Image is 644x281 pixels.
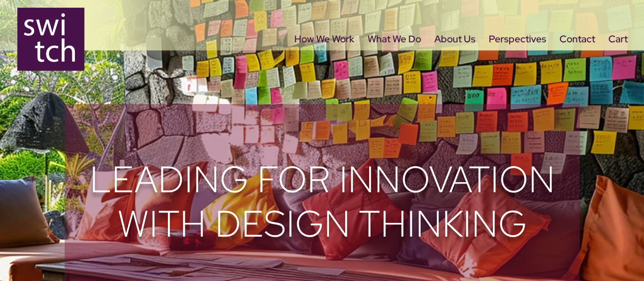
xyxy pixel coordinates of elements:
a: Perspectives [489,36,546,79]
a: What We Do [368,36,421,79]
a: Contact [559,36,595,79]
h1: Leading for Innovation with Design Thinking [65,158,580,251]
a: About Us [434,36,475,79]
a: Cart [608,36,628,79]
a: How We Work [294,36,354,79]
